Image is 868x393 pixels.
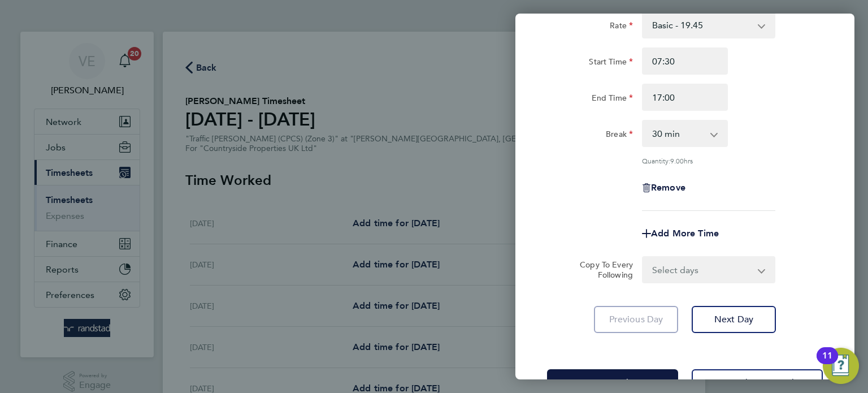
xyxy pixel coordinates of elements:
span: Save Timesheet [580,377,645,388]
span: Remove [651,182,685,193]
div: Quantity: hrs [642,156,775,165]
label: Copy To Every Following [571,260,633,280]
span: Add More Time [651,228,719,239]
span: Next Day [714,314,753,325]
label: Start Time [589,57,633,70]
label: End Time [592,93,633,106]
button: Remove [642,183,685,192]
label: Rate [610,20,633,34]
input: E.g. 08:00 [642,47,728,75]
button: Add More Time [642,229,719,238]
input: E.g. 18:00 [642,84,728,111]
div: 11 [822,356,832,370]
span: 9.00 [670,156,684,165]
button: Open Resource Center, 11 new notifications [823,348,859,384]
button: Next Day [692,306,776,333]
label: Break [606,129,633,142]
span: Save & Submit Timesheet [704,377,811,388]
